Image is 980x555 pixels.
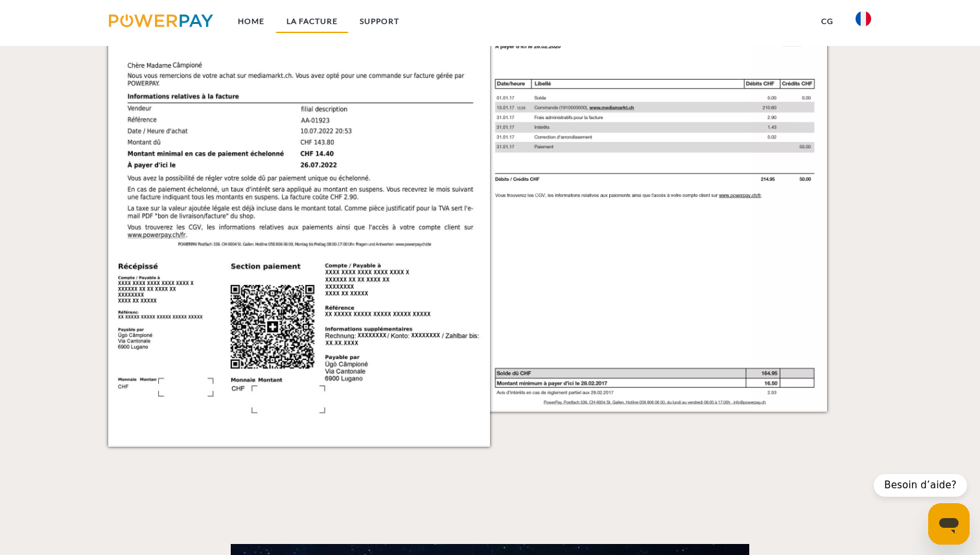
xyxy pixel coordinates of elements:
img: logo-powerpay.svg [109,14,213,27]
a: LA FACTURE [275,10,349,33]
div: Besoin d’aide? [874,474,967,497]
iframe: Bouton de lancement de la fenêtre de messagerie, conversation en cours [928,503,970,545]
img: fr [856,11,871,27]
a: CG [810,10,845,33]
a: Support [349,10,410,33]
a: Home [227,10,275,33]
